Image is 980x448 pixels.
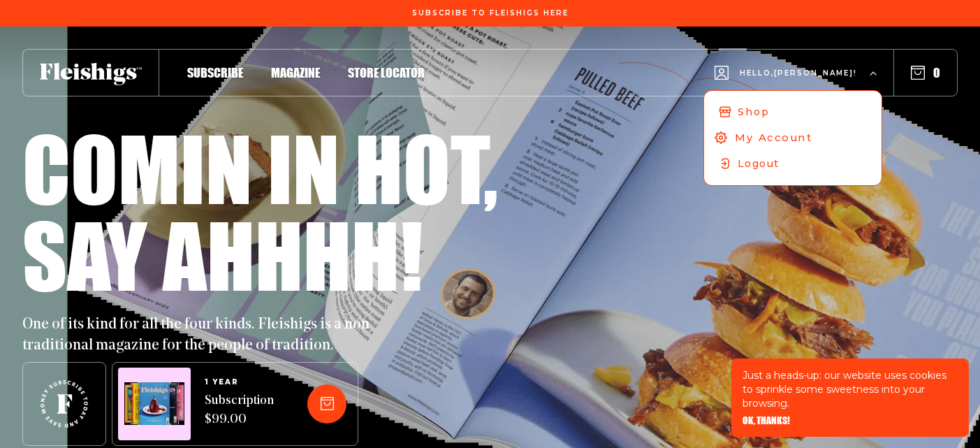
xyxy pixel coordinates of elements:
[187,63,243,82] a: Subscribe
[911,65,940,80] button: 0
[715,45,877,101] button: Hello,[PERSON_NAME]!ShopMy AccountLogout
[124,382,184,425] img: Magazines image
[271,65,320,80] span: Magazine
[743,416,790,426] button: OK, THANKS!
[348,65,425,80] span: Store locator
[22,124,498,211] h1: Comin in hot,
[187,65,243,80] span: Subscribe
[740,68,857,101] span: Hello, [PERSON_NAME] !
[22,211,423,298] h1: Say ahhhh!
[704,151,882,177] a: Logout
[205,378,274,430] a: 1 YEARSubscription $99.00
[700,124,886,152] a: My Account
[205,392,274,430] span: Subscription $99.00
[738,157,779,171] span: Logout
[412,9,569,17] span: Subscribe To Fleishigs Here
[22,315,386,356] p: One of its kind for all the four kinds. Fleishigs is a non-traditional magazine for the people of...
[409,9,571,16] a: Subscribe To Fleishigs Here
[735,130,812,145] span: My Account
[271,63,320,82] a: Magazine
[704,99,882,125] a: Shop
[348,63,425,82] a: Store locator
[205,378,274,386] span: 1 YEAR
[738,105,770,120] span: Shop
[743,368,958,410] p: Just a heads-up: our website uses cookies to sprinkle some sweetness into your browsing.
